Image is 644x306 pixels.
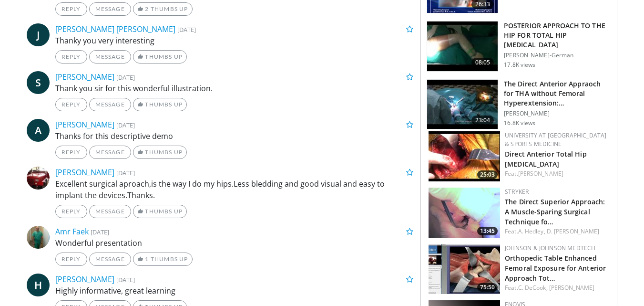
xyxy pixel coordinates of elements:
[504,110,611,117] p: [PERSON_NAME]
[145,5,149,12] span: 2
[55,178,414,201] p: Excellent surgical aproach,is the way I do my hips.Less bledding and good visual and easy to impl...
[55,50,87,63] a: Reply
[477,227,498,235] span: 13:45
[429,188,500,238] img: fae66810-5b51-4528-b1a3-5f5657f6b587.150x105_q85_crop-smart_upscale.jpg
[116,169,135,177] small: [DATE]
[429,244,500,294] img: b08ac86f-6f36-485b-8dda-b78c00b9e339.150x105_q85_crop-smart_upscale.jpg
[27,23,50,46] a: J
[89,146,131,159] a: Message
[429,131,500,181] a: 25:03
[429,131,500,181] img: 286977_0000_1.png.150x105_q85_crop-smart_upscale.jpg
[27,71,50,94] a: S
[471,116,494,125] span: 23:04
[477,170,498,179] span: 25:03
[89,50,131,63] a: Message
[55,24,175,34] a: [PERSON_NAME] [PERSON_NAME]
[55,226,89,237] a: Amr Faek
[505,284,609,292] div: Feat.
[27,167,50,190] img: Avatar
[116,121,135,129] small: [DATE]
[427,79,611,130] a: 23:04 The Direct Anterior Appraoch for THA without Femoral Hyperextension:… [PERSON_NAME] 16.8K v...
[89,98,131,111] a: Message
[504,52,611,59] p: [PERSON_NAME]-German
[518,284,548,292] a: C. DeCook,
[55,2,87,16] a: Reply
[133,253,193,266] a: 1 Thumbs Up
[505,227,609,236] div: Feat.
[477,283,498,292] span: 75:50
[133,146,187,159] a: Thumbs Up
[427,80,498,129] img: 9VMYaPmPCVvj9dCH4xMDoxOjBrO-I4W8_1.150x105_q85_crop-smart_upscale.jpg
[505,169,609,178] div: Feat.
[504,61,535,69] p: 17.8K views
[177,25,196,34] small: [DATE]
[505,197,605,226] a: The Direct Superior Approach: A Muscle-Sparing Surgical Technique fo…
[505,149,587,169] a: Direct Anterior Total Hip [MEDICAL_DATA]
[133,205,187,218] a: Thumbs Up
[504,119,535,127] p: 16.8K views
[145,255,149,263] span: 1
[55,98,87,111] a: Reply
[429,244,500,294] a: 75:50
[547,227,600,235] a: D. [PERSON_NAME]
[505,253,606,283] a: Orthopedic Table Enhanced Femoral Exposure for Anterior Approach Tot…
[55,237,414,249] p: Wonderful presentation
[471,58,494,67] span: 08:05
[55,130,414,142] p: Thanks for this descriptive demo
[89,253,131,266] a: Message
[55,119,114,130] a: [PERSON_NAME]
[133,50,187,63] a: Thumbs Up
[505,188,529,196] a: Stryker
[55,35,414,46] p: Thanky you very interesting
[55,146,87,159] a: Reply
[89,205,131,218] a: Message
[518,169,563,178] a: [PERSON_NAME]
[427,21,498,71] img: 319044_0000_1.png.150x105_q85_crop-smart_upscale.jpg
[549,284,594,292] a: [PERSON_NAME]
[505,131,606,148] a: University at [GEOGRAPHIC_DATA] & Sports Medicine
[55,253,87,266] a: Reply
[55,285,414,296] p: Highly informative, great learning
[133,2,193,16] a: 2 Thumbs Up
[55,205,87,218] a: Reply
[505,244,595,252] a: Johnson & Johnson MedTech
[27,119,50,142] a: A
[504,79,611,108] h3: The Direct Anterior Appraoch for THA without Femoral Hyperextension:…
[55,72,114,82] a: [PERSON_NAME]
[55,167,114,178] a: [PERSON_NAME]
[116,73,135,82] small: [DATE]
[133,98,187,111] a: Thumbs Up
[91,228,109,236] small: [DATE]
[427,21,611,72] a: 08:05 POSTERIOR APPROACH TO THE HIP FOR TOTAL HIP [MEDICAL_DATA] [PERSON_NAME]-German 17.8K views
[116,275,135,284] small: [DATE]
[504,21,611,50] h3: POSTERIOR APPROACH TO THE HIP FOR TOTAL HIP [MEDICAL_DATA]
[27,226,50,249] img: Avatar
[429,188,500,238] a: 13:45
[55,83,414,94] p: Thank you sir for this wonderful illustration.
[55,274,114,285] a: [PERSON_NAME]
[89,2,131,16] a: Message
[27,274,50,296] a: H
[518,227,545,235] a: A. Hedley,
